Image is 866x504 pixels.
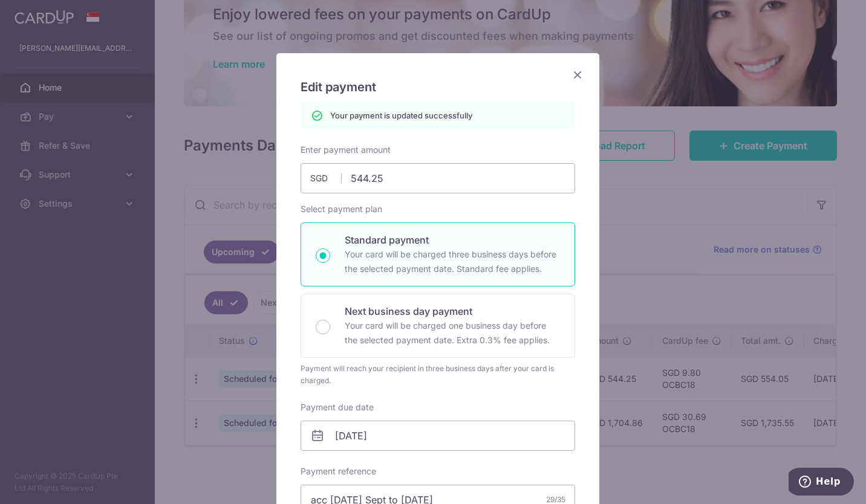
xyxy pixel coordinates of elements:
[345,247,560,276] p: Your card will be charged three business days before the selected payment date. Standard fee appl...
[301,465,376,477] label: Payment reference
[570,68,585,82] button: Close
[301,163,575,193] input: 0.00
[301,77,575,97] h5: Edit payment
[301,144,391,156] label: Enter payment amount
[301,363,575,387] div: Payment will reach your recipient in three business days after your card is charged.
[301,203,382,215] label: Select payment plan
[310,172,342,184] span: SGD
[301,421,575,451] input: DD / MM / YYYY
[345,304,560,318] p: Next business day payment
[345,318,560,347] p: Your card will be charged one business day before the selected payment date. Extra 0.3% fee applies.
[345,233,560,247] p: Standard payment
[330,109,472,121] p: Your payment is updated successfully
[789,468,854,498] iframe: Opens a widget where you can find more information
[301,401,374,413] label: Payment due date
